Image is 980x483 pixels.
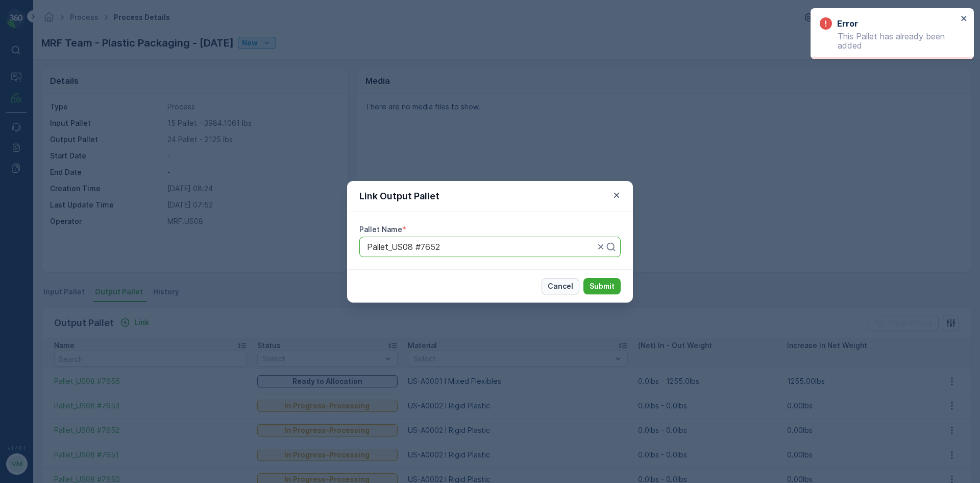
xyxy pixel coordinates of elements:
[590,281,615,291] p: Submit
[359,225,402,234] label: Pallet Name
[961,14,968,24] button: close
[359,189,439,203] p: Link Output Pallet
[820,32,958,50] p: This Pallet has already been added
[548,281,573,291] p: Cancel
[837,17,858,30] h3: Error
[542,278,579,294] button: Cancel
[583,278,621,294] button: Submit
